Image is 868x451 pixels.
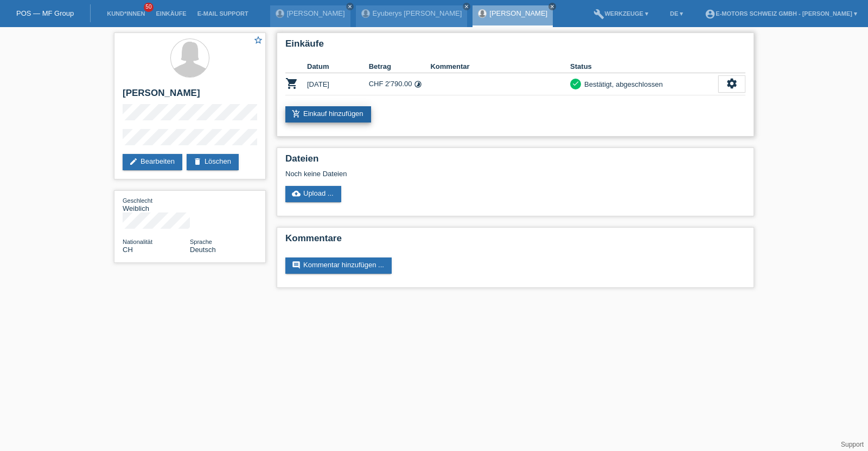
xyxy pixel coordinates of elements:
th: Kommentar [430,60,570,73]
span: Sprache [190,239,212,245]
a: buildWerkzeuge ▾ [588,10,654,17]
i: star_border [253,35,263,45]
a: DE ▾ [665,10,688,17]
h2: Dateien [285,153,745,170]
a: Einkäufe [150,10,192,17]
a: account_circleE-Motors Schweiz GmbH - [PERSON_NAME] ▾ [699,10,863,17]
a: add_shopping_cartEinkauf hinzufügen [285,106,371,123]
div: Weiblich [123,196,190,212]
td: CHF 2'790.00 [369,73,431,95]
div: Bestätigt, abgeschlossen [581,79,663,90]
span: 50 [144,3,154,12]
a: star_border [253,35,263,47]
i: settings [726,78,738,89]
i: check [572,80,579,87]
i: edit [129,157,138,166]
span: Schweiz [123,246,133,254]
i: close [347,4,353,9]
a: close [548,3,556,10]
i: add_shopping_cart [292,109,301,118]
h2: [PERSON_NAME] [123,88,257,104]
i: build [593,9,604,20]
td: [DATE] [307,73,369,95]
a: deleteLöschen [187,154,239,170]
i: cloud_upload [292,189,301,198]
i: account_circle [705,9,716,20]
i: POSP00027717 [285,77,298,90]
h2: Kommentare [285,233,745,249]
a: POS — MF Group [16,9,74,17]
a: Eyuberys [PERSON_NAME] [373,9,462,17]
span: Geschlecht [123,197,152,204]
th: Datum [307,60,369,73]
th: Status [570,60,718,73]
i: delete [193,157,202,166]
h2: Einkäufe [285,38,745,55]
a: [PERSON_NAME] [489,9,547,17]
a: close [346,3,354,10]
i: close [550,4,555,9]
a: commentKommentar hinzufügen ... [285,257,392,274]
a: Support [841,441,864,448]
a: E-Mail Support [192,10,254,17]
i: comment [292,261,301,269]
th: Betrag [369,60,431,73]
div: Noch keine Dateien [285,170,617,178]
a: [PERSON_NAME] [287,9,345,17]
span: Nationalität [123,239,152,245]
a: cloud_uploadUpload ... [285,186,341,202]
a: editBearbeiten [123,154,182,170]
span: Deutsch [190,246,216,254]
i: Fixe Raten (24 Raten) [414,80,422,88]
a: close [463,3,470,10]
i: close [464,4,469,9]
a: Kund*innen [101,10,150,17]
